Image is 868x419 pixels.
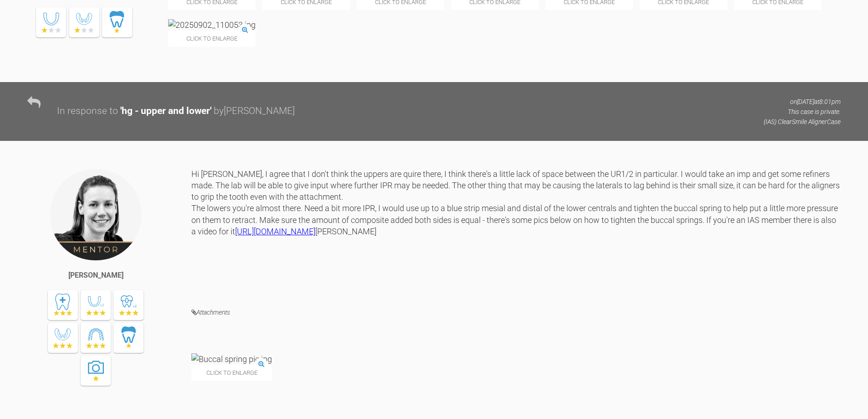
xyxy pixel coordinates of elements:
div: [PERSON_NAME] [68,269,123,281]
a: [URL][DOMAIN_NAME] [235,227,315,236]
div: by [PERSON_NAME] [214,103,295,119]
p: (IAS) ClearSmile Aligner Case [764,117,841,127]
img: Buccal spring pic.jpg [191,353,272,365]
span: Click to enlarge [168,31,256,47]
div: Hi [PERSON_NAME], I agree that I don't think the uppers are quire there, I think there's a little... [191,168,841,293]
span: Click to enlarge [191,365,272,381]
div: In response to [57,103,118,119]
div: ' hg - upper and lower ' [120,103,211,119]
img: Kelly Toft [49,168,142,261]
h4: Attachments [191,307,841,318]
p: on [DATE] at 8:01pm [764,97,841,107]
p: This case is private. [764,107,841,117]
img: 20250902_110053.jpg [168,19,256,31]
